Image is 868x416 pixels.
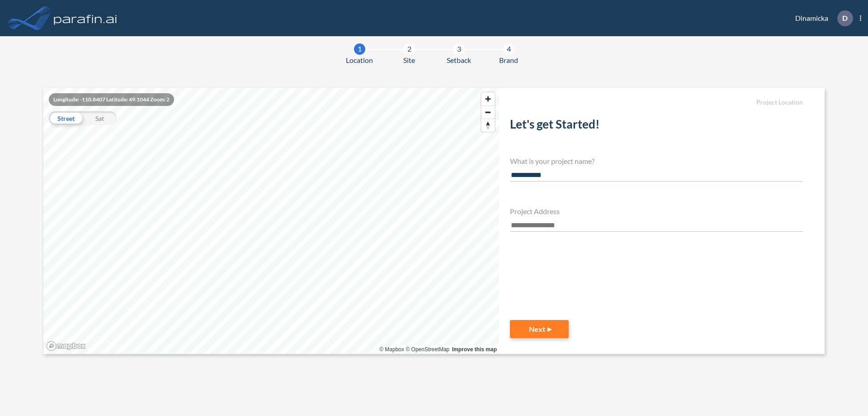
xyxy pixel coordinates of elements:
span: Site [403,55,415,66]
h4: Project Address [510,207,803,215]
div: 4 [503,43,514,55]
button: Reset bearing to north [481,119,495,132]
button: Next [510,320,569,338]
a: Mapbox [379,346,404,353]
a: Mapbox homepage [46,341,86,351]
h4: What is your project name? [510,157,803,165]
a: OpenStreetMap [406,346,449,353]
a: Improve this map [452,346,497,353]
h2: Let's get Started! [510,117,803,135]
div: Dinamicka [782,10,861,26]
img: logo [52,9,119,27]
div: 3 [453,43,465,55]
span: Location [346,55,373,66]
div: Sat [83,111,117,125]
h5: Project Location [510,99,803,106]
span: Setback [447,55,471,66]
div: 1 [354,43,365,55]
div: Longitude: -110.8407 Latitude: 49.1044 Zoom: 2 [49,93,174,106]
button: Zoom in [481,92,495,105]
button: Zoom out [481,105,495,119]
span: Reset bearing to north [481,119,495,132]
span: Zoom out [481,106,495,119]
canvas: Map [43,88,499,354]
div: Street [49,111,83,125]
p: D [842,14,848,22]
div: 2 [404,43,415,55]
span: Brand [499,55,518,66]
